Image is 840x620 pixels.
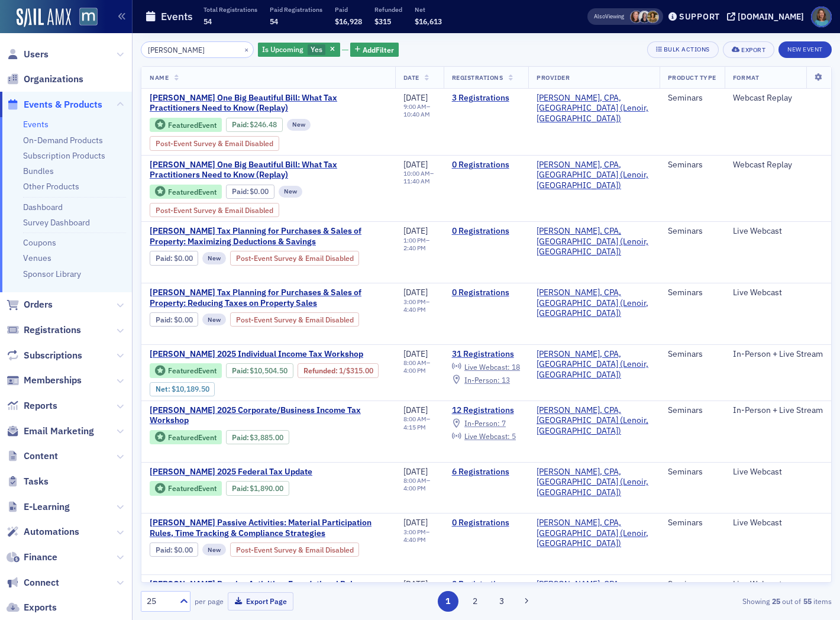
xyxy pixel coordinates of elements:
div: Featured Event [168,434,217,441]
div: Seminars [668,579,716,590]
div: – [403,237,435,252]
a: Survey Dashboard [23,217,90,228]
input: Search… [141,41,254,58]
a: On-Demand Products [23,135,103,146]
span: In-Person : [464,375,500,385]
div: Export [741,47,765,53]
button: × [241,44,252,54]
div: Post-Event Survey [230,312,360,327]
a: Paid [232,484,247,493]
a: Subscription Products [23,150,105,161]
a: Paid [156,254,170,263]
a: Orders [7,298,53,311]
div: New [202,314,226,325]
img: SailAMX [79,8,98,26]
div: Seminars [668,349,716,360]
a: Content [7,450,58,463]
div: New [287,119,311,131]
span: $1,890.00 [250,484,283,493]
button: 1 [438,591,458,612]
span: 54 [270,17,278,26]
div: Featured Event [168,367,217,374]
span: Profile [811,7,832,27]
span: $10,189.50 [172,385,209,393]
div: In-Person + Live Stream [733,405,823,416]
a: Organizations [7,73,83,86]
a: 0 Registrations [452,288,520,298]
a: [PERSON_NAME] Passive Activities: Foundational Rules, Income Characterization & Strategic Grouping [150,579,387,600]
div: Seminars [668,467,716,477]
div: Paid: 0 - $0 [150,542,198,557]
span: Live Webcast : [464,431,510,441]
span: Don Farmer’s Passive Activities: Foundational Rules, Income Characterization & Strategic Grouping [150,579,387,600]
a: Connect [7,576,59,589]
div: Refunded: 34 - $1050450 [298,363,379,377]
a: Paid [156,545,170,554]
a: [PERSON_NAME] 2025 Individual Income Tax Workshop [150,349,387,360]
div: New [202,544,226,556]
a: [PERSON_NAME], CPA, [GEOGRAPHIC_DATA] (Lenoir, [GEOGRAPHIC_DATA]) [537,405,651,437]
a: Subscriptions [7,349,82,362]
span: Viewing [594,12,624,21]
a: Exports [7,601,57,614]
time: 3:00 PM [403,528,426,536]
span: 18 [512,362,520,372]
span: $246.48 [250,120,277,129]
div: Paid: 0 - $0 [150,251,198,265]
div: Paid: 0 - $0 [150,312,198,327]
time: 9:00 AM [403,102,427,111]
div: – [403,170,435,185]
div: Support [679,11,720,22]
span: [DATE] [403,92,428,103]
a: [PERSON_NAME], CPA, [GEOGRAPHIC_DATA] (Lenoir, [GEOGRAPHIC_DATA]) [537,518,651,549]
span: [DATE] [403,287,428,298]
time: 4:00 PM [403,484,426,492]
span: : [232,187,250,196]
span: Live Webcast : [464,362,510,372]
span: 5 [512,431,516,441]
a: [PERSON_NAME], CPA, [GEOGRAPHIC_DATA] (Lenoir, [GEOGRAPHIC_DATA]) [537,93,651,124]
span: Format [733,73,759,82]
button: New Event [778,41,832,58]
span: In-Person : [464,418,500,428]
a: [PERSON_NAME], CPA, [GEOGRAPHIC_DATA] (Lenoir, [GEOGRAPHIC_DATA]) [537,226,651,257]
a: Registrations [7,324,81,337]
div: Featured Event [150,430,222,445]
span: Don Farmer, CPA, PA (Lenoir, NC) [537,160,651,191]
span: Don Farmer, CPA, PA (Lenoir, NC) [537,518,651,549]
div: Yes [258,43,340,57]
span: Don Farmer’s 2025 Individual Income Tax Workshop [150,349,363,360]
a: Events & Products [7,98,102,111]
a: [PERSON_NAME] One Big Beautiful Bill: What Tax Practitioners Need to Know (Replay) [150,160,387,180]
div: – [403,298,435,314]
p: Net [415,5,442,14]
time: 8:00 AM [403,476,427,485]
button: AddFilter [350,43,399,57]
span: Registrations [24,324,81,337]
span: [DATE] [403,579,428,589]
a: Paid [232,187,247,196]
div: – [403,359,435,374]
div: Featured Event [150,118,222,133]
div: Featured Event [150,363,222,378]
span: Finance [24,551,57,564]
div: Paid: 34 - $1050450 [226,363,293,377]
span: : [232,433,250,442]
span: Orders [24,298,53,311]
span: Don Farmer, CPA, PA (Lenoir, NC) [537,93,651,124]
span: Don Farmer, CPA, PA (Lenoir, NC) [537,579,651,611]
span: $315.00 [346,366,373,375]
button: [DOMAIN_NAME] [727,12,808,21]
span: Name [150,73,169,82]
a: Automations [7,525,79,538]
a: [PERSON_NAME], CPA, [GEOGRAPHIC_DATA] (Lenoir, [GEOGRAPHIC_DATA]) [537,579,651,611]
div: Seminars [668,93,716,104]
div: – [403,415,435,431]
span: Don Farmer, CPA, PA (Lenoir, NC) [537,349,651,380]
div: Post-Event Survey [150,203,279,217]
div: In-Person + Live Stream [733,349,823,360]
a: E-Learning [7,500,70,514]
div: Net: $1018950 [150,382,215,396]
span: Is Upcoming [262,44,303,54]
span: [DATE] [403,225,428,236]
